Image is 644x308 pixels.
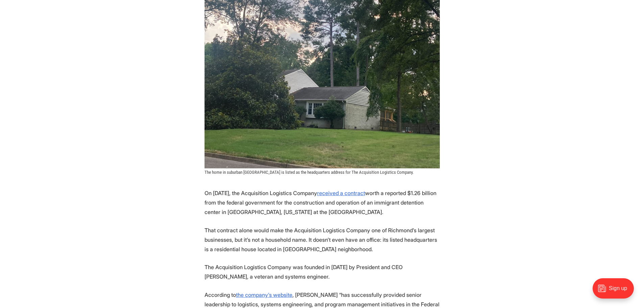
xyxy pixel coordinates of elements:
[236,291,292,298] a: the company’s website
[205,262,440,281] p: The Acquisition Logistics Company was founded in [DATE] by President and CEO [PERSON_NAME], a vet...
[205,170,413,175] span: The home in suburban [GEOGRAPHIC_DATA] is listed as the headquarters address for The Acquisition ...
[587,275,644,308] iframe: portal-trigger
[205,226,440,254] p: That contract alone would make the Acquisition Logistics Company one of Richmond’s largest busine...
[317,190,365,196] a: received a contract
[205,188,440,217] p: On [DATE], the Acquisition Logistics Company worth a reported $1.26 billion from the federal gove...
